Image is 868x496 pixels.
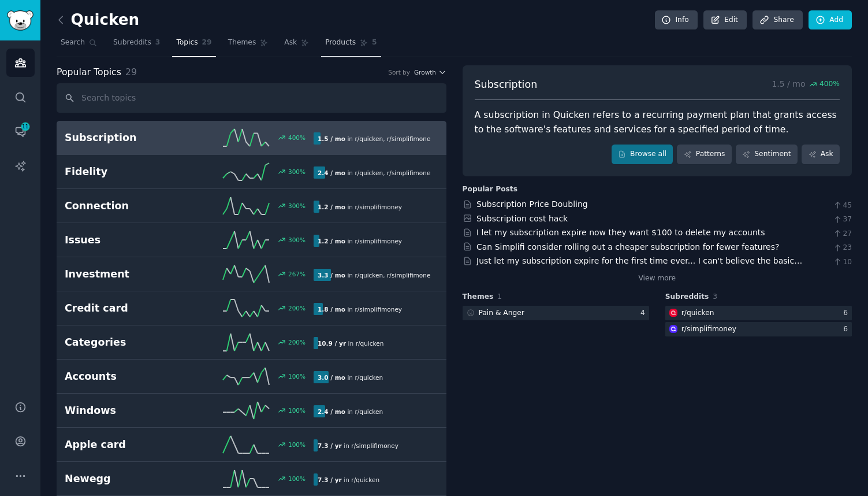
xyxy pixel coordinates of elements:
[65,369,189,384] h2: Accounts
[355,238,402,245] span: r/ simplifimoney
[57,462,446,496] a: Newegg100%7.3 / yrin r/quicken
[228,38,256,48] span: Themes
[321,34,381,57] a: Products5
[57,83,446,113] input: Search topics
[284,38,297,48] span: Ask
[833,229,852,239] span: 27
[65,472,189,486] h2: Newegg
[318,203,345,210] b: 1.2 / mo
[288,338,306,346] div: 200 %
[669,325,677,333] img: simplifimoney
[318,442,342,449] b: 7.3 / yr
[475,108,840,136] div: A subscription in Quicken refers to a recurring payment plan that grants access to the software's...
[476,242,779,251] a: Can Simplifi consider rolling out a cheaper subscription for fewer features?
[318,238,345,245] b: 1.2 / mo
[355,135,383,142] span: r/ quicken
[65,165,189,179] h2: Fidelity
[65,335,189,350] h2: Categories
[752,10,802,30] a: Share
[833,201,852,211] span: 45
[833,257,852,268] span: 10
[57,34,101,57] a: Search
[65,438,189,452] h2: Apple card
[288,236,306,244] div: 300 %
[463,292,494,302] span: Themes
[318,340,346,347] b: 10.9 / yr
[125,66,137,77] span: 29
[155,38,161,48] span: 3
[57,360,446,394] a: Accounts100%3.0 / moin r/quicken
[202,38,212,48] span: 29
[57,394,446,428] a: Windows100%2.4 / moin r/quicken
[665,322,852,336] a: simplifimoneyr/simplifimoney6
[351,442,398,449] span: r/ simplifimoney
[57,121,446,155] a: Subscription400%1.5 / moin r/quicken,r/simplifimoney
[414,68,446,76] button: Growth
[736,145,798,164] a: Sentiment
[655,10,698,30] a: Info
[20,123,31,131] span: 11
[288,441,306,449] div: 100 %
[314,439,403,451] div: in
[314,303,406,315] div: in
[318,374,345,381] b: 3.0 / mo
[681,308,714,319] div: r/ quicken
[288,134,306,142] div: 400 %
[65,199,189,213] h2: Connection
[314,269,430,281] div: in
[288,304,306,312] div: 200 %
[314,405,387,417] div: in
[57,428,446,462] a: Apple card100%7.3 / yrin r/simplifimoney
[57,223,446,257] a: Issues300%1.2 / moin r/simplifimoney
[355,272,383,279] span: r/ quicken
[388,68,410,76] div: Sort by
[288,202,306,210] div: 300 %
[843,324,852,335] div: 6
[640,308,649,319] div: 4
[318,306,345,313] b: 1.8 / mo
[176,38,198,48] span: Topics
[65,404,189,418] h2: Windows
[355,169,383,176] span: r/ quicken
[314,166,430,179] div: in
[288,168,306,176] div: 300 %
[669,309,677,317] img: quicken
[355,374,383,381] span: r/ quicken
[802,145,840,164] a: Ask
[61,38,85,48] span: Search
[387,169,434,176] span: r/ simplifimoney
[65,233,189,247] h2: Issues
[318,169,345,176] b: 2.4 / mo
[414,68,436,76] span: Growth
[57,189,446,223] a: Connection300%1.2 / moin r/simplifimoney
[356,340,384,347] span: r/ quicken
[383,135,385,142] span: ,
[288,270,306,278] div: 267 %
[7,10,33,31] img: GummySearch logo
[314,371,387,383] div: in
[355,408,383,415] span: r/ quicken
[57,257,446,291] a: Investment267%3.3 / moin r/quicken,r/simplifimoney
[475,77,538,92] span: Subscription
[463,306,649,320] a: Pain & Anger4
[314,235,406,247] div: in
[57,65,121,80] span: Popular Topics
[665,306,852,320] a: quickenr/quicken6
[314,473,383,486] div: in
[325,38,356,48] span: Products
[314,132,430,145] div: in
[314,201,406,213] div: in
[476,214,568,223] a: Subscription cost hack
[6,117,35,146] a: 11
[65,267,189,282] h2: Investment
[65,131,189,145] h2: Subscription
[351,476,379,483] span: r/ quicken
[476,256,802,277] a: Just let my subscription expire for the first time ever... I can't believe the basic functionalit...
[65,301,189,316] h2: Credit card
[833,214,852,225] span: 37
[387,272,434,279] span: r/ simplifimoney
[665,292,709,302] span: Subreddits
[372,38,377,48] span: 5
[172,34,215,57] a: Topics29
[355,203,402,210] span: r/ simplifimoney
